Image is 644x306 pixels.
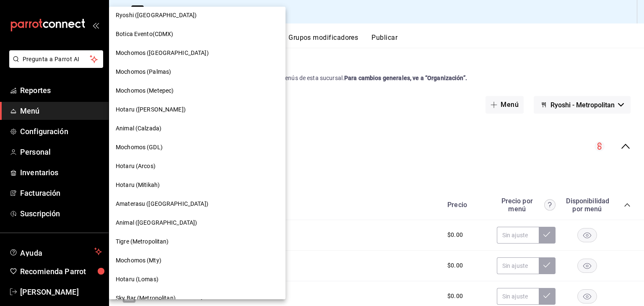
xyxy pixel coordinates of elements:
div: Animal ([GEOGRAPHIC_DATA]) [109,213,286,232]
span: Tigre (Metropolitan) [116,237,169,246]
span: Hotaru ([PERSON_NAME]) [116,105,186,114]
span: Hotaru (Mitikah) [116,181,160,189]
span: Mochomos (GDL) [116,143,163,152]
div: Hotaru (Lomas) [109,270,286,289]
span: Sky Bar (Metropolitan) [116,294,176,303]
div: Hotaru ([PERSON_NAME]) [109,100,286,119]
div: Mochomos (Palmas) [109,62,286,81]
span: Mochomos (Mty) [116,256,161,265]
span: Mochomos (Palmas) [116,67,171,76]
span: Amaterasu ([GEOGRAPHIC_DATA]) [116,200,208,208]
span: Animal ([GEOGRAPHIC_DATA]) [116,218,197,227]
div: Hotaru (Arcos) [109,157,286,176]
span: Animal (Calzada) [116,124,161,133]
div: Amaterasu ([GEOGRAPHIC_DATA]) [109,194,286,213]
div: Mochomos (GDL) [109,138,286,157]
div: Tigre (Metropolitan) [109,232,286,251]
div: Botica Evento(CDMX) [109,25,286,44]
span: Mochomos (Metepec) [116,86,174,95]
div: Ryoshi ([GEOGRAPHIC_DATA]) [109,6,286,25]
div: Mochomos (Metepec) [109,81,286,100]
div: Mochomos (Mty) [109,251,286,270]
span: Ryoshi ([GEOGRAPHIC_DATA]) [116,11,197,20]
div: Hotaru (Mitikah) [109,176,286,194]
span: Botica Evento(CDMX) [116,30,174,39]
span: Hotaru (Lomas) [116,275,158,284]
div: Mochomos ([GEOGRAPHIC_DATA]) [109,44,286,62]
span: Mochomos ([GEOGRAPHIC_DATA]) [116,49,209,57]
div: Animal (Calzada) [109,119,286,138]
span: Hotaru (Arcos) [116,162,156,171]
